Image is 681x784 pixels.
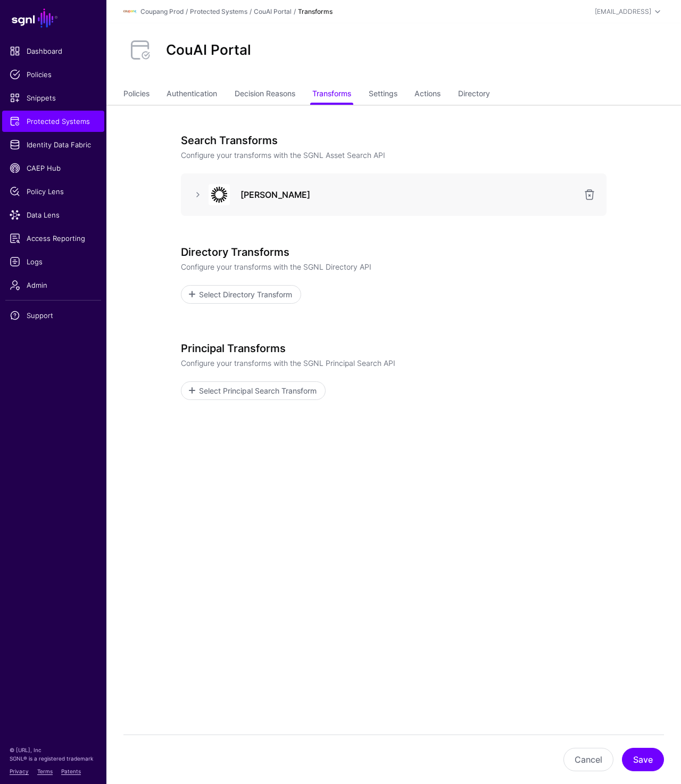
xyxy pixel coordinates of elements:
span: Access Reporting [10,233,97,244]
div: / [247,7,254,16]
span: Dashboard [10,46,97,56]
h3: Search Transforms [181,134,607,147]
a: CAEP Hub [2,157,104,179]
a: Policies [123,85,150,105]
span: Logs [10,256,97,267]
span: Select Principal Search Transform [198,385,318,396]
a: Protected Systems [190,7,247,15]
p: Configure your transforms with the SGNL Asset Search API [181,149,607,161]
a: Directory [458,85,490,105]
button: Cancel [563,748,613,771]
img: svg+xml;base64,PHN2ZyB3aWR0aD0iNjQiIGhlaWdodD0iNjQiIHZpZXdCb3g9IjAgMCA2NCA2NCIgZmlsbD0ibm9uZSIgeG... [209,184,230,205]
span: CAEP Hub [10,163,97,173]
a: Protected Systems [2,111,104,132]
span: Select Directory Transform [198,289,294,300]
span: Admin [10,280,97,290]
span: Policy Lens [10,186,97,197]
p: Configure your transforms with the SGNL Directory API [181,261,607,272]
img: svg+xml;base64,PHN2ZyBpZD0iTG9nbyIgeG1sbnM9Imh0dHA6Ly93d3cudzMub3JnLzIwMDAvc3ZnIiB3aWR0aD0iMTIxLj... [123,5,136,18]
a: Logs [2,251,104,272]
h3: [PERSON_NAME] [240,188,577,201]
div: / [292,7,298,16]
a: Settings [369,85,397,105]
a: Decision Reasons [235,85,295,105]
a: Privacy [10,768,29,774]
a: Patents [61,768,81,774]
a: Actions [414,85,441,105]
a: Data Lens [2,204,104,226]
a: Snippets [2,87,104,109]
div: [EMAIL_ADDRESS] [595,7,651,16]
a: CouAI Portal [254,7,292,15]
span: Protected Systems [10,116,97,127]
p: Configure your transforms with the SGNL Principal Search API [181,357,607,369]
span: Identity Data Fabric [10,139,97,150]
a: Authentication [167,85,217,105]
a: Dashboard [2,40,104,62]
span: Support [10,310,97,321]
a: Coupang Prod [140,7,184,15]
span: Policies [10,69,97,80]
strong: Transforms [298,7,333,15]
h2: CouAI Portal [166,41,251,58]
h3: Principal Transforms [181,342,607,355]
a: Policies [2,64,104,85]
a: Terms [37,768,53,774]
a: Identity Data Fabric [2,134,104,155]
button: Save [622,748,664,771]
a: Policy Lens [2,181,104,202]
span: Snippets [10,93,97,103]
span: Data Lens [10,210,97,220]
a: Access Reporting [2,228,104,249]
div: / [184,7,190,16]
a: SGNL [6,6,100,30]
a: Transforms [312,85,351,105]
h3: Directory Transforms [181,246,607,258]
p: © [URL], Inc [10,746,97,754]
a: Admin [2,274,104,296]
p: SGNL® is a registered trademark [10,754,97,763]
